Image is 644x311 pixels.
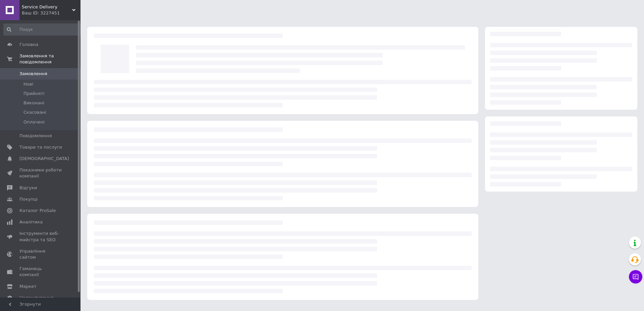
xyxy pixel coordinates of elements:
[23,100,44,106] span: Виконані
[19,42,38,48] span: Головна
[19,248,62,260] span: Управління сайтом
[19,196,38,202] span: Покупці
[19,71,47,77] span: Замовлення
[23,91,44,97] span: Прийняті
[19,144,62,150] span: Товари та послуги
[19,156,69,162] span: [DEMOGRAPHIC_DATA]
[629,270,642,283] button: Чат з покупцем
[19,167,62,179] span: Показники роботи компанії
[23,81,33,87] span: Нові
[19,185,37,191] span: Відгуки
[23,109,46,115] span: Скасовані
[19,266,62,278] span: Гаманець компанії
[3,23,83,36] input: Пошук
[19,53,80,65] span: Замовлення та повідомлення
[19,208,56,214] span: Каталог ProSale
[19,230,62,243] span: Інструменти веб-майстра та SEO
[22,4,72,10] span: Service Delivery
[23,119,45,125] span: Оплачені
[19,283,37,290] span: Маркет
[19,219,43,225] span: Аналітика
[19,295,54,301] span: Налаштування
[19,133,52,139] span: Повідомлення
[22,10,80,16] div: Ваш ID: 3227451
